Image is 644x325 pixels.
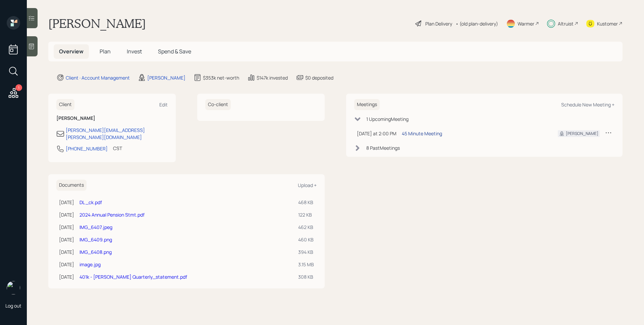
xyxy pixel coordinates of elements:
div: 308 KB [298,273,314,280]
div: Kustomer [597,20,618,27]
div: 1 Upcoming Meeting [366,115,409,123]
div: Plan Delivery [425,20,452,27]
div: [DATE] [59,236,74,243]
a: image.jpg [79,261,101,268]
div: [DATE] [59,273,74,280]
div: $147k invested [257,74,288,81]
h6: Meetings [354,99,380,110]
div: 1 [15,84,22,91]
div: [PHONE_NUMBER] [66,145,108,152]
div: $0 deposited [305,74,333,81]
div: Log out [5,303,21,309]
span: Spend & Save [158,48,191,55]
div: [DATE] at 2:00 PM [357,130,396,137]
h6: Co-client [205,99,231,110]
div: $353k net-worth [203,74,239,81]
div: • (old plan-delivery) [455,20,498,27]
h6: Client [56,99,74,110]
div: 8 Past Meeting s [366,144,400,151]
div: [DATE] [59,248,74,256]
img: james-distasi-headshot.png [7,281,20,294]
div: CST [113,145,122,152]
a: IMG_6408.png [79,249,112,255]
a: DL _ck.pdf [79,199,102,205]
h6: [PERSON_NAME] [56,115,168,121]
div: Upload + [298,182,317,188]
span: Plan [100,48,111,55]
div: Warmer [518,20,534,27]
div: 460 KB [298,236,314,243]
span: Invest [127,48,142,55]
div: Client · Account Management [66,74,130,81]
div: 45 Minute Meeting [402,130,442,137]
div: Edit [159,101,168,108]
div: Altruist [558,20,574,27]
div: 3.15 MB [298,261,314,268]
a: IMG_6407.jpeg [79,224,112,230]
a: 401k - [PERSON_NAME] Quarterly_statement.pdf [79,274,187,280]
h6: Documents [56,180,87,191]
div: 462 KB [298,224,314,231]
span: Overview [59,48,84,55]
div: [DATE] [59,224,74,231]
div: [DATE] [59,199,74,206]
a: IMG_6409.png [79,236,112,243]
div: [PERSON_NAME] [566,131,598,137]
h1: [PERSON_NAME] [48,16,146,31]
div: [PERSON_NAME] [147,74,185,81]
div: [DATE] [59,211,74,218]
a: 2024 Annual Pension Stmt.pdf [79,212,145,218]
div: 394 KB [298,248,314,256]
div: [PERSON_NAME][EMAIL_ADDRESS][PERSON_NAME][DOMAIN_NAME] [66,127,168,141]
div: [DATE] [59,261,74,268]
div: 468 KB [298,199,314,206]
div: 122 KB [298,211,314,218]
div: Schedule New Meeting + [561,101,614,108]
